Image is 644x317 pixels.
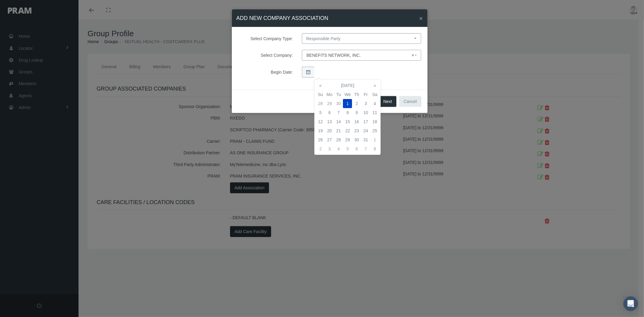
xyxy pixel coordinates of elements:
[343,117,352,126] td: 15
[370,126,379,135] td: 25
[316,135,325,144] td: 26
[370,144,379,153] td: 8
[370,117,379,126] td: 18
[325,126,334,135] td: 20
[233,50,298,61] label: Select Company:
[623,296,638,311] div: Open Intercom Messenger
[334,126,343,135] td: 21
[316,108,325,117] td: 5
[334,108,343,117] td: 7
[233,33,298,44] label: Select Company Type:
[325,144,334,153] td: 3
[302,50,421,61] span: BENEFITS NETWORK, INC.
[334,90,343,99] th: Tu
[233,67,298,78] label: Begin Date:
[352,144,361,153] td: 6
[361,90,370,99] th: Fr
[325,108,334,117] td: 6
[352,90,361,99] th: Th
[334,144,343,153] td: 4
[316,117,325,126] td: 12
[325,117,334,126] td: 13
[379,96,397,107] button: Next
[370,135,379,144] td: 1
[352,135,361,144] td: 30
[334,135,343,144] td: 28
[325,99,334,108] td: 29
[236,14,328,22] h4: ADD NEW COMPANY ASSOCIATION
[334,99,343,108] td: 30
[361,108,370,117] td: 10
[361,144,370,153] td: 7
[316,81,325,90] th: «
[370,99,379,108] td: 4
[352,126,361,135] td: 23
[352,108,361,117] td: 9
[352,117,361,126] td: 16
[419,15,423,21] button: Close
[306,52,413,59] span: BENEFITS NETWORK, INC.
[334,117,343,126] td: 14
[370,108,379,117] td: 11
[325,90,334,99] th: Mo
[325,135,334,144] td: 27
[316,99,325,108] td: 28
[325,81,370,90] th: [DATE]
[412,52,416,59] span: ×
[361,126,370,135] td: 24
[316,90,325,99] th: Su
[343,144,352,153] td: 5
[343,135,352,144] td: 29
[343,126,352,135] td: 22
[343,90,352,99] th: We
[343,108,352,117] td: 8
[370,81,379,90] th: »
[370,90,379,99] th: Sa
[361,117,370,126] td: 17
[361,135,370,144] td: 31
[352,99,361,108] td: 2
[361,99,370,108] td: 3
[316,144,325,153] td: 2
[343,99,352,108] td: 1
[316,126,325,135] td: 19
[399,96,421,107] button: Cancel
[419,15,423,22] span: ×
